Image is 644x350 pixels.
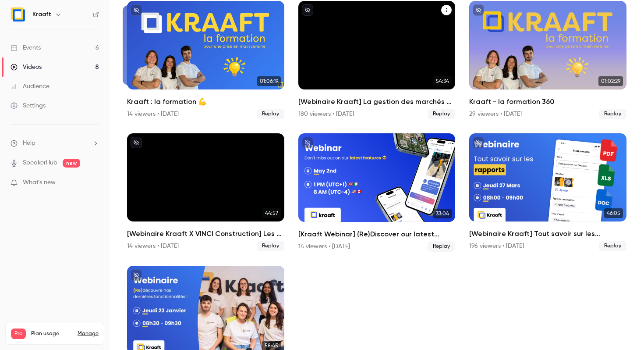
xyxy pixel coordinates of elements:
[473,137,484,148] button: unpublished
[11,63,42,71] div: Videos
[131,137,142,148] button: unpublished
[11,82,50,91] div: Audience
[257,76,281,86] span: 01:06:19
[302,4,313,16] button: unpublished
[11,7,25,21] img: Kraaft
[23,139,35,148] span: Help
[433,209,452,218] span: 33:04
[11,101,46,110] div: Settings
[11,329,26,339] span: Pro
[599,241,626,251] span: Replay
[127,1,284,119] a: 01:06:1901:06:19Kraaft : la formation 💪14 viewers • [DATE]Replay
[298,133,456,252] li: [Kraaft Webinar] (Re)Discover our latest features
[88,179,99,187] iframe: Noticeable Trigger
[428,109,455,119] span: Replay
[469,133,626,252] li: [Webinaire Kraaft] Tout savoir sur les rapports
[298,110,354,118] div: 180 viewers • [DATE]
[11,139,99,148] li: help-dropdown-opener
[604,208,623,218] span: 46:05
[473,4,484,16] button: unpublished
[598,76,623,86] span: 01:02:29
[23,158,57,168] a: SpeakerHub
[131,269,142,281] button: unpublished
[469,1,626,119] a: 01:02:29Kraaft - la formation 36029 viewers • [DATE]Replay
[469,96,626,107] h2: Kraaft - la formation 360
[469,110,522,118] div: 29 viewers • [DATE]
[469,242,524,250] div: 196 viewers • [DATE]
[127,242,179,250] div: 14 viewers • [DATE]
[127,110,179,118] div: 14 viewers • [DATE]
[302,137,313,148] button: unpublished
[127,96,284,107] h2: Kraaft : la formation 💪
[298,96,456,107] h2: [Webinaire Kraaft] La gestion des marchés à bons de commande et des petites interventions
[262,208,281,218] span: 44:57
[298,1,456,119] a: 54:34[Webinaire Kraaft] La gestion des marchés à bons de commande et des petites interventions180...
[298,242,350,251] div: 14 viewers • [DATE]
[32,10,51,19] h6: Kraaft
[469,133,626,252] a: 46:05[Webinaire Kraaft] Tout savoir sur les rapports196 viewers • [DATE]Replay
[428,241,455,252] span: Replay
[257,109,284,119] span: Replay
[298,1,456,119] li: [Webinaire Kraaft] La gestion des marchés à bons de commande et des petites interventions
[127,133,284,252] a: 44:57[Webinaire Kraaft X VINCI Construction] Les 15 astuces qui vous feront gagner du temps sur l...
[127,1,284,119] li: Kraaft : la formation 💪
[11,43,41,52] div: Events
[469,229,626,239] h2: [Webinaire Kraaft] Tout savoir sur les rapports
[433,76,452,86] span: 54:34
[257,241,284,251] span: Replay
[131,4,142,16] button: unpublished
[78,330,99,337] a: Manage
[127,133,284,252] li: [Webinaire Kraaft X VINCI Construction] Les 15 astuces qui vous feront gagner du temps sur le sui...
[31,330,72,337] span: Plan usage
[469,1,626,119] li: Kraaft - la formation 360
[298,229,456,239] h2: [Kraaft Webinar] (Re)Discover our latest features
[63,159,80,168] span: new
[599,109,626,119] span: Replay
[23,178,56,187] span: What's new
[298,133,456,252] a: 33:04[Kraaft Webinar] (Re)Discover our latest features14 viewers • [DATE]Replay
[127,229,284,239] h2: [Webinaire Kraaft X VINCI Construction] Les 15 astuces qui vous feront gagner du temps sur le sui...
